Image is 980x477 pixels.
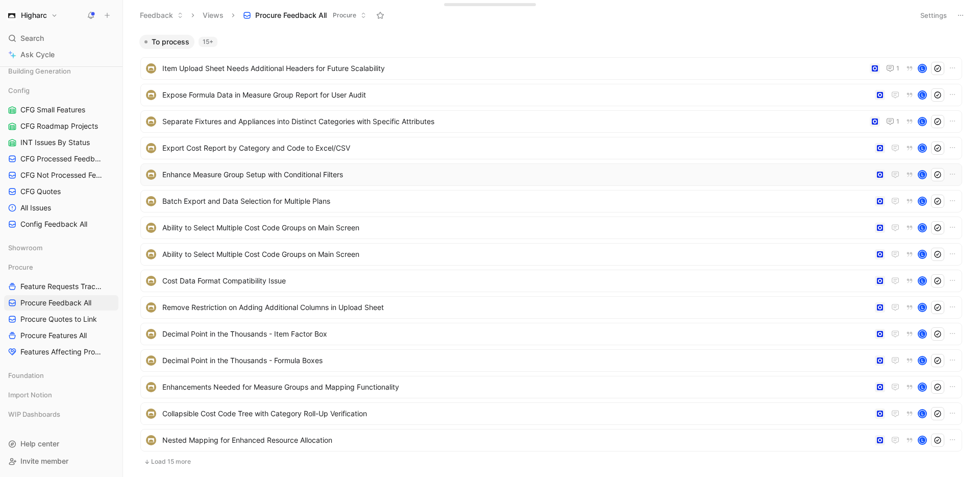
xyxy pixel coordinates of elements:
[8,390,52,400] span: Import Notion
[919,171,926,178] div: L
[140,190,962,212] a: logoBatch Export and Data Selection for Multiple PlansL
[919,277,926,284] div: L
[4,368,118,386] div: Foundation
[162,381,871,393] span: Enhancements Needed for Measure Groups and Mapping Functionality
[4,259,118,360] div: ProcureFeature Requests TrackerProcure Feedback AllProcure Quotes to LinkProcure Features AllFeat...
[146,382,156,392] img: logo
[896,65,899,71] span: 1
[4,200,118,216] a: All Issues
[4,83,118,232] div: ConfigCFG Small FeaturesCFG Roadmap ProjectsINT Issues By StatusCFG Processed FeedbackCFG Not Pro...
[919,118,926,125] div: L
[140,376,962,398] a: logoEnhancements Needed for Measure Groups and Mapping FunctionalityL
[20,298,91,308] span: Procure Feedback All
[4,279,118,294] a: Feature Requests Tracker
[919,224,926,231] div: L
[20,186,61,197] span: CFG Quotes
[4,102,118,117] a: CFG Small Features
[20,32,44,44] span: Search
[162,248,871,260] span: Ability to Select Multiple Cost Code Groups on Main Screen
[140,57,962,80] a: logoItem Upload Sheet Needs Additional Headers for Future Scalability1L
[4,217,118,232] a: Config Feedback All
[20,219,87,229] span: Config Feedback All
[135,8,188,23] button: Feedback
[4,63,118,79] div: Building Generation
[4,344,118,360] a: Features Affecting Procure
[146,249,156,259] img: logo
[162,301,871,314] span: Remove Restriction on Adding Additional Columns in Upload Sheet
[884,115,901,128] button: 1
[8,85,30,96] span: Config
[4,368,118,383] div: Foundation
[896,118,899,125] span: 1
[4,47,118,62] a: Ask Cycle
[4,8,60,22] button: HigharcHigharc
[919,330,926,338] div: L
[4,328,118,343] a: Procure Features All
[4,295,118,311] a: Procure Feedback All
[162,115,866,128] span: Separate Fixtures and Appliances into Distinct Categories with Specific Attributes
[919,198,926,205] div: L
[8,370,44,380] span: Foundation
[162,328,871,340] span: Decimal Point in the Thousands - Item Factor Box
[152,37,189,47] span: To process
[146,409,156,419] img: logo
[8,409,60,419] span: WIP Dashboards
[162,195,871,207] span: Batch Export and Data Selection for Multiple Plans
[4,135,118,150] a: INT Issues By Status
[140,402,962,425] a: logoCollapsible Cost Code Tree with Category Roll-Up VerificationL
[8,66,71,76] span: Building Generation
[4,387,118,402] div: Import Notion
[919,384,926,391] div: L
[146,435,156,445] img: logo
[162,408,871,420] span: Collapsible Cost Code Tree with Category Roll-Up Verification
[20,439,59,448] span: Help center
[4,407,118,422] div: WIP Dashboards
[140,456,962,468] button: Load 15 more
[4,63,118,82] div: Building Generation
[4,168,118,183] a: CFG Not Processed Feedback
[916,8,951,22] button: Settings
[4,407,118,425] div: WIP Dashboards
[4,312,118,327] a: Procure Quotes to Link
[919,251,926,258] div: L
[140,217,962,239] a: logoAbility to Select Multiple Cost Code Groups on Main ScreenL
[146,223,156,233] img: logo
[146,196,156,206] img: logo
[4,454,118,469] div: Invite member
[20,137,90,148] span: INT Issues By Status
[4,240,118,255] div: Showroom
[146,302,156,313] img: logo
[140,270,962,292] a: logoCost Data Format Compatibility IssueL
[146,329,156,339] img: logo
[238,8,371,23] button: Procure Feedback AllProcure
[162,222,871,234] span: Ability to Select Multiple Cost Code Groups on Main Screen
[4,387,118,406] div: Import Notion
[20,281,104,292] span: Feature Requests Tracker
[21,11,47,20] h1: Higharc
[884,62,901,75] button: 1
[20,49,55,61] span: Ask Cycle
[7,10,17,20] img: Higharc
[4,151,118,166] a: CFG Processed Feedback
[20,121,98,131] span: CFG Roadmap Projects
[146,276,156,286] img: logo
[4,184,118,199] a: CFG Quotes
[198,8,228,23] button: Views
[333,10,356,20] span: Procure
[919,304,926,311] div: L
[140,243,962,266] a: logoAbility to Select Multiple Cost Code Groups on Main ScreenL
[146,355,156,366] img: logo
[162,275,871,287] span: Cost Data Format Compatibility Issue
[140,429,962,451] a: logoNested Mapping for Enhanced Resource AllocationL
[140,349,962,372] a: logoDecimal Point in the Thousands - Formula BoxesL
[135,35,967,474] div: To process15+Load 15 more
[140,137,962,159] a: logoExport Cost Report by Category and Code to Excel/CSVL
[20,203,51,213] span: All Issues
[20,347,105,357] span: Features Affecting Procure
[146,116,156,127] img: logo
[162,142,871,154] span: Export Cost Report by Category and Code to Excel/CSV
[919,91,926,99] div: L
[146,170,156,180] img: logo
[4,240,118,258] div: Showroom
[4,118,118,134] a: CFG Roadmap Projects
